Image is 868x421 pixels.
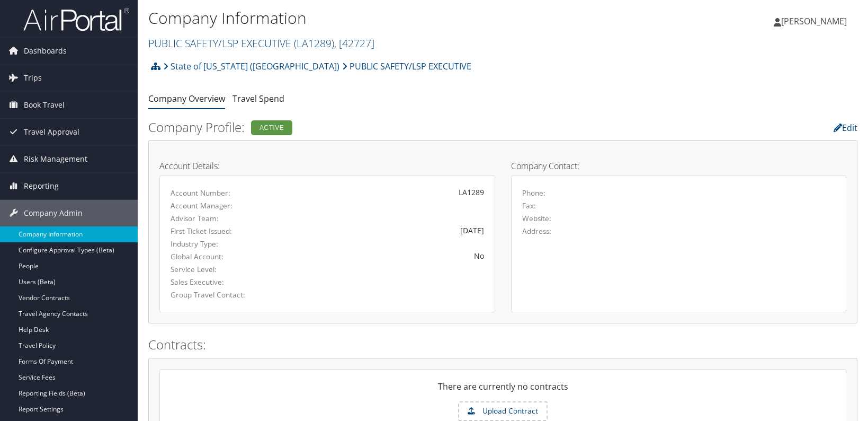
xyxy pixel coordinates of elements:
a: State of [US_STATE] ([GEOGRAPHIC_DATA]) [163,56,339,77]
a: Company Overview [148,93,225,104]
label: Industry Type: [171,239,264,249]
span: Company Admin [24,200,83,226]
h4: Company Contact: [511,162,847,170]
span: Book Travel [24,92,65,118]
span: Travel Approval [24,119,79,145]
div: No [280,250,484,261]
h2: Company Profile: [148,118,616,136]
span: ( LA1289 ) [294,36,334,50]
span: Reporting [24,173,59,199]
div: Active [251,120,292,135]
label: Address: [522,226,551,236]
h4: Account Details: [159,162,495,170]
label: Fax: [522,200,536,211]
label: Account Manager: [171,200,264,211]
h1: Company Information [148,7,621,29]
div: There are currently no contracts [160,380,846,401]
label: Advisor Team: [171,213,264,224]
span: Dashboards [24,38,67,64]
label: Sales Executive: [171,277,264,287]
h2: Contracts: [148,336,857,354]
span: Trips [24,65,42,91]
label: Website: [522,213,551,224]
a: Edit [834,122,857,134]
label: Group Travel Contact: [171,290,264,300]
span: [PERSON_NAME] [781,15,847,27]
label: Global Account: [171,251,264,262]
a: PUBLIC SAFETY/LSP EXECUTIVE [342,56,471,77]
span: Risk Management [24,146,87,172]
label: Upload Contract [459,402,547,420]
div: LA1289 [280,187,484,198]
label: Service Level: [171,264,264,275]
label: Phone: [522,188,545,198]
a: Travel Spend [232,93,284,104]
img: airportal-logo.png [23,7,129,32]
label: Account Number: [171,188,264,198]
span: , [ 42727 ] [334,36,374,50]
a: [PERSON_NAME] [774,5,857,37]
a: PUBLIC SAFETY/LSP EXECUTIVE [148,36,374,50]
label: First Ticket Issued: [171,226,264,236]
div: [DATE] [280,225,484,236]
